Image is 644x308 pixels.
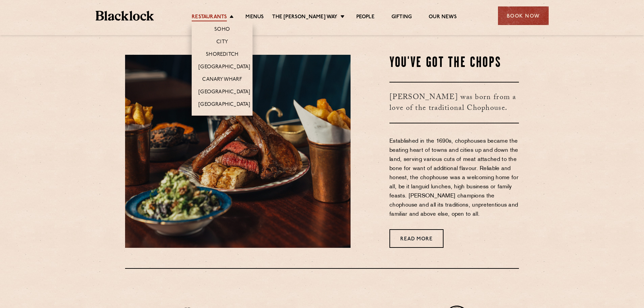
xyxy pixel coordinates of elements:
[389,55,519,72] h2: You've Got The Chops
[356,14,375,21] a: People
[429,14,457,21] a: Our News
[245,14,264,21] a: Menus
[206,51,238,59] a: Shoreditch
[198,101,250,109] a: [GEOGRAPHIC_DATA]
[202,76,242,84] a: Canary Wharf
[389,229,444,248] a: Read More
[216,39,228,46] a: City
[192,14,227,21] a: Restaurants
[498,6,549,25] div: Book Now
[198,89,250,96] a: [GEOGRAPHIC_DATA]
[96,11,154,21] img: BL_Textured_Logo-footer-cropped.svg
[389,82,519,123] h3: [PERSON_NAME] was born from a love of the traditional Chophouse.
[272,14,337,21] a: The [PERSON_NAME] Way
[125,55,351,248] img: May25-Blacklock-AllIn-00417-scaled-e1752246198448.jpg
[214,26,230,34] a: Soho
[391,14,412,21] a: Gifting
[198,64,250,71] a: [GEOGRAPHIC_DATA]
[389,137,519,219] p: Established in the 1690s, chophouses became the beating heart of towns and cities up and down the...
